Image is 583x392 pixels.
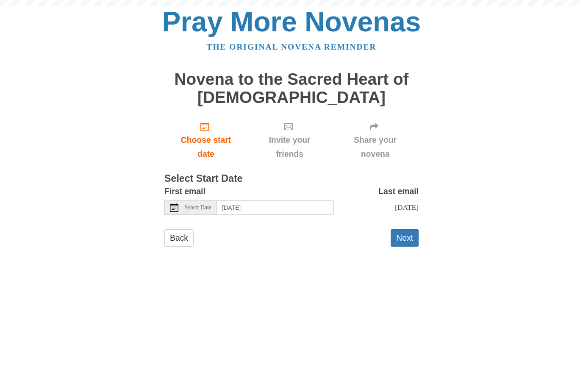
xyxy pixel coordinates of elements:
[207,42,377,51] a: The original novena reminder
[162,6,421,37] a: Pray More Novenas
[332,115,419,165] div: Click "Next" to confirm your start date first.
[184,205,211,211] span: Select Date
[164,70,419,106] h1: Novena to the Sacred Heart of [DEMOGRAPHIC_DATA]
[164,184,205,198] label: First email
[378,184,419,198] label: Last email
[173,133,239,161] span: Choose start date
[247,115,332,165] div: Click "Next" to confirm your start date first.
[391,229,419,247] button: Next
[164,173,419,184] h3: Select Start Date
[164,229,194,247] a: Back
[164,115,247,165] a: Choose start date
[395,203,419,211] span: [DATE]
[256,133,323,161] span: Invite your friends
[340,133,410,161] span: Share your novena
